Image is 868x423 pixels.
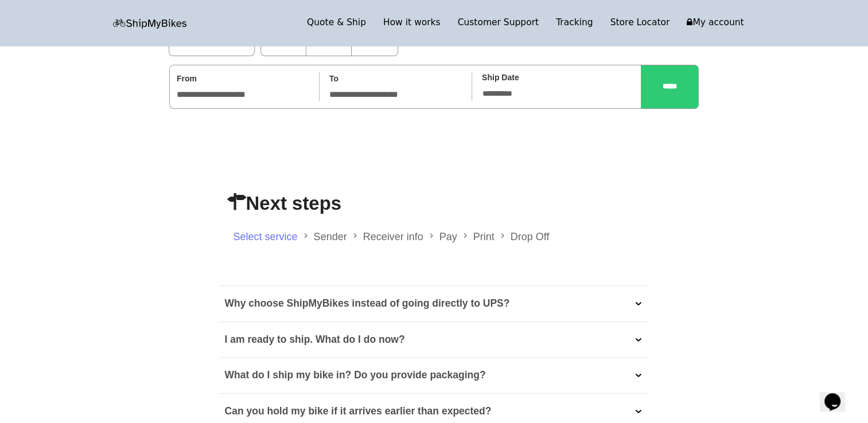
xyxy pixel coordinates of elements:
[375,15,449,31] a: How it works
[329,72,338,86] label: To
[602,15,679,31] a: Store Locator
[449,15,548,31] a: Customer Support
[233,231,298,242] a: Select service
[547,15,602,31] a: Tracking
[314,226,363,246] li: Sender
[678,15,752,31] a: My account
[820,377,857,412] iframe: chat widget
[511,226,550,246] li: Drop Off
[177,72,197,86] label: From
[482,70,519,85] label: Ship Date
[363,226,439,246] li: Receiver info
[225,366,486,385] p: What do I ship my bike in? Do you provide packaging?
[225,331,405,349] p: I am ready to ship. What do I do now?
[225,295,510,313] p: Why choose ShipMyBikes instead of going directly to UPS?
[228,192,641,222] h2: Next steps
[225,402,492,421] p: Can you hold my bike if it arrives earlier than expected?
[298,15,375,31] a: Quote & Ship
[113,19,188,29] img: letsbox
[473,226,511,246] li: Print
[439,226,473,246] li: Pay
